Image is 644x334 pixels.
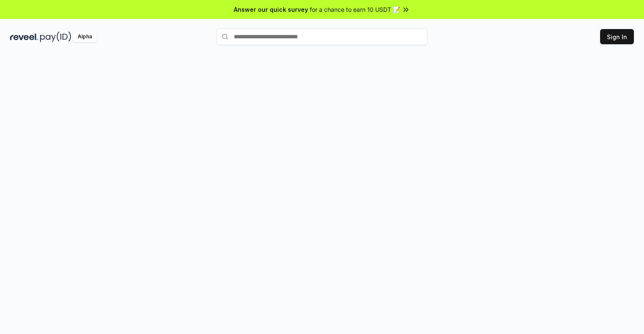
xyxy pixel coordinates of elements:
[234,5,308,14] span: Answer our quick survey
[10,32,38,42] img: reveel_dark
[600,29,634,44] button: Sign In
[73,32,97,42] div: Alpha
[310,5,400,14] span: for a chance to earn 10 USDT 📝
[40,32,71,42] img: pay_id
